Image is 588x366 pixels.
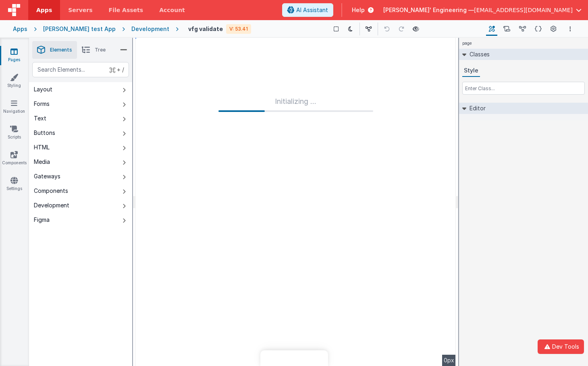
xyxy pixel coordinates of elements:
[36,6,52,14] span: Apps
[34,172,60,180] div: Gateways
[131,25,169,33] div: Development
[34,187,68,195] div: Components
[29,111,132,126] button: Text
[29,169,132,184] button: Gateways
[29,198,132,213] button: Development
[29,126,132,140] button: Buttons
[34,129,55,137] div: Buttons
[34,201,69,209] div: Development
[34,114,46,122] div: Text
[135,38,456,366] div: -->
[296,6,328,14] span: AI Assistant
[34,143,50,151] div: HTML
[95,47,106,53] span: Tree
[29,140,132,155] button: HTML
[383,6,582,14] button: [PERSON_NAME]' Engineering — [EMAIL_ADDRESS][DOMAIN_NAME]
[218,96,373,112] div: Initializing ...
[34,158,50,166] div: Media
[474,6,573,14] span: [EMAIL_ADDRESS][DOMAIN_NAME]
[462,65,480,77] button: Style
[29,155,132,169] button: Media
[34,216,50,224] div: Figma
[32,62,129,77] input: Search Elements...
[383,6,474,14] span: [PERSON_NAME]' Engineering —
[459,38,475,49] h4: page
[29,82,132,97] button: Layout
[110,62,124,77] span: + /
[34,100,50,108] div: Forms
[29,97,132,111] button: Forms
[226,24,251,34] div: V: 53.41
[43,25,116,33] div: [PERSON_NAME] test App
[34,85,52,93] div: Layout
[462,82,585,95] input: Enter Class...
[466,103,486,114] h2: Editor
[109,6,143,14] span: File Assets
[29,184,132,198] button: Components
[68,6,92,14] span: Servers
[13,25,27,33] div: Apps
[29,213,132,227] button: Figma
[352,6,365,14] span: Help
[466,49,490,60] h2: Classes
[442,355,456,366] div: 0px
[282,3,333,17] button: AI Assistant
[565,24,575,34] button: Options
[538,339,584,354] button: Dev Tools
[50,47,72,53] span: Elements
[188,26,223,32] h4: vfg validate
